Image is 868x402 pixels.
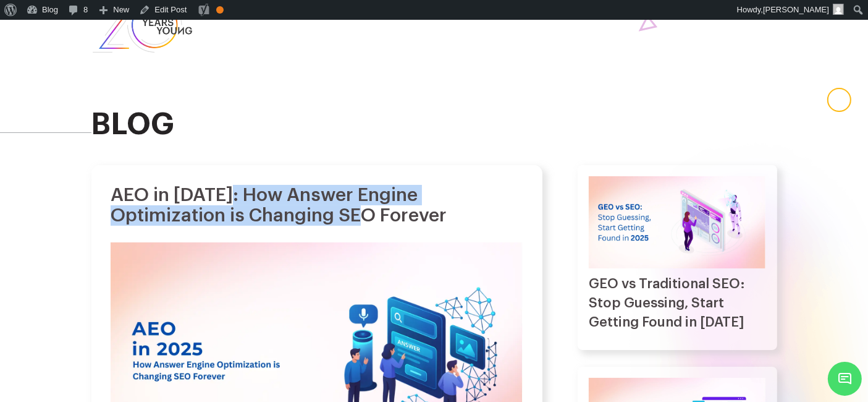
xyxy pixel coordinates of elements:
div: OK [216,6,224,14]
h1: AEO in [DATE]: How Answer Engine Optimization is Changing SEO Forever [111,185,522,226]
span: [PERSON_NAME] [763,5,829,14]
img: GEO vs Traditional SEO: Stop Guessing, Start Getting Found in 2025 [589,176,765,268]
a: GEO vs Traditional SEO: Stop Guessing, Start Getting Found in [DATE] [589,277,745,329]
h2: blog [91,108,777,142]
span: Chat Widget [828,362,862,396]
